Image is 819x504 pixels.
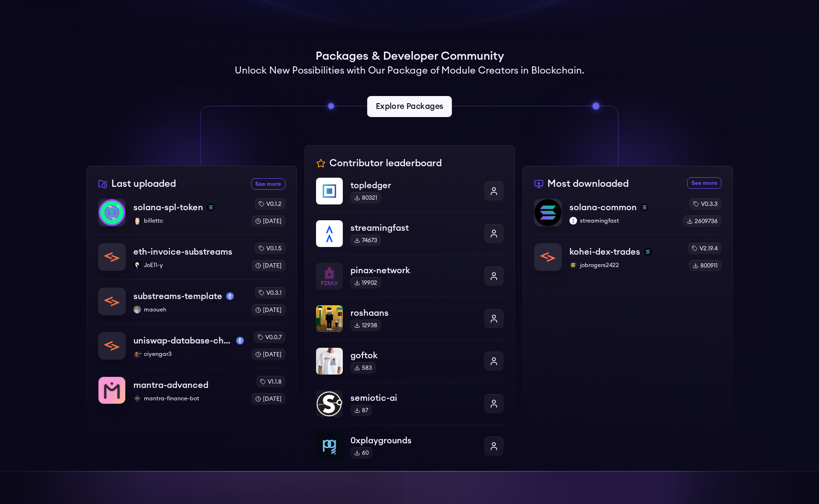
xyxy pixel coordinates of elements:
img: mainnet [236,337,244,344]
div: 60 [350,447,372,459]
img: uniswap-database-changes-mainnet [98,332,125,359]
a: topledgertopledger80321 [316,178,503,212]
h1: Packages & Developer Community [316,49,504,64]
p: goftok [350,349,477,362]
a: eth-invoice-substreamseth-invoice-substreamsJoE11-yJoE11-yv0.1.5[DATE] [98,235,285,279]
img: solana [641,204,648,211]
img: billettc [133,217,141,225]
div: v0.1.2 [255,198,285,210]
a: pinax-networkpinax-network19902 [316,255,503,297]
h2: Unlock New Possibilities with Our Package of Module Creators in Blockchain. [235,64,584,77]
p: jobrogers2422 [569,261,680,269]
div: 19902 [350,277,381,289]
a: roshaansroshaans12938 [316,297,503,340]
img: kohei-dex-trades [535,244,561,270]
p: pinax-network [350,264,477,277]
p: roshaans [350,306,477,320]
a: goftokgoftok583 [316,340,503,382]
img: mainnet [226,292,234,300]
img: jobrogers2422 [569,261,577,269]
p: 0xplaygrounds [350,434,477,447]
p: solana-spl-token [133,201,203,214]
a: streamingfaststreamingfast74673 [316,212,503,255]
img: eth-invoice-substreams [98,244,125,270]
a: See more most downloaded packages [687,177,721,189]
p: mantra-advanced [133,378,208,392]
img: 0xplaygrounds [316,433,343,460]
img: roshaans [316,305,343,332]
img: pinax-network [316,263,343,290]
img: substreams-template [98,288,125,315]
div: 583 [350,362,376,374]
div: 80321 [350,192,381,204]
div: 800911 [689,260,721,271]
div: v0.3.1 [255,287,285,299]
div: 87 [350,405,372,416]
a: substreams-templatesubstreams-templatemainnetmaouehmaouehv0.3.1[DATE] [98,279,285,323]
p: topledger [350,179,477,192]
a: solana-spl-tokensolana-spl-tokensolanabillettcbillettcv0.1.2[DATE] [98,198,285,235]
div: v0.3.3 [689,198,721,210]
p: streamingfast [350,221,477,235]
a: kohei-dex-tradeskohei-dex-tradessolanajobrogers2422jobrogers2422v2.19.4800911 [534,235,721,271]
div: [DATE] [251,304,285,316]
img: mantra-finance-bot [133,395,141,402]
img: JoE11-y [133,261,141,269]
div: 74673 [350,235,381,246]
p: mantra-finance-bot [133,395,244,402]
img: semiotic-ai [316,390,343,417]
a: 0xplaygrounds0xplaygrounds60 [316,425,503,460]
p: streamingfast [569,217,676,225]
div: 12938 [350,320,381,331]
div: [DATE] [251,260,285,271]
a: See more recently uploaded packages [251,178,285,190]
img: solana [644,248,652,256]
p: maoueh [133,306,244,313]
div: v0.1.5 [255,243,285,254]
img: solana-spl-token [98,199,125,226]
div: v2.19.4 [688,243,721,254]
a: solana-commonsolana-commonsolanastreamingfaststreamingfastv0.3.32609736 [534,198,721,235]
div: 2609736 [683,215,721,227]
div: [DATE] [251,393,285,405]
a: uniswap-database-changes-mainnetuniswap-database-changes-mainnetmainnetciyengar3ciyengar3v0.0.7[D... [98,323,285,368]
p: billettc [133,217,244,225]
p: semiotic-ai [350,391,477,405]
p: JoE11-y [133,261,244,269]
p: solana-common [569,201,637,214]
p: ciyengar3 [133,350,244,358]
div: v1.1.8 [256,376,285,387]
p: eth-invoice-substreams [133,245,232,258]
img: solana-common [535,199,561,226]
p: uniswap-database-changes-mainnet [133,334,232,347]
p: substreams-template [133,290,222,303]
img: streamingfast [569,217,577,225]
div: v0.0.7 [254,332,285,343]
a: semiotic-aisemiotic-ai87 [316,382,503,425]
img: solana [207,204,215,211]
p: kohei-dex-trades [569,245,640,258]
div: [DATE] [251,349,285,360]
img: ciyengar3 [133,350,141,358]
img: goftok [316,348,343,375]
img: mantra-advanced [98,377,125,404]
a: mantra-advancedmantra-advancedmantra-finance-botmantra-finance-botv1.1.8[DATE] [98,368,285,405]
img: topledger [316,178,343,204]
img: streamingfast [316,220,343,247]
a: Explore Packages [367,96,452,117]
img: maoueh [133,306,141,313]
div: [DATE] [251,215,285,227]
